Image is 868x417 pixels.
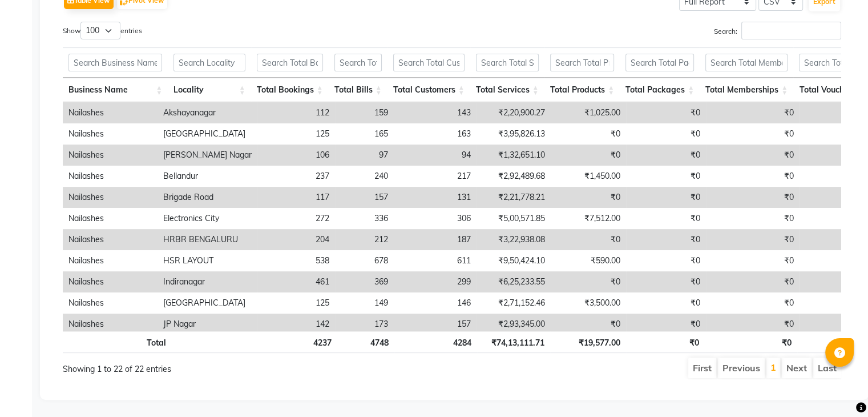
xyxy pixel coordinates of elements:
td: ₹0 [551,187,626,208]
td: ₹590.00 [551,250,626,271]
th: ₹74,13,111.71 [477,331,551,353]
th: Business Name: activate to sort column ascending [63,78,168,102]
td: 125 [257,123,335,145]
th: Total Customers: activate to sort column ascending [387,78,470,102]
td: 165 [335,123,394,145]
th: 4748 [337,331,394,353]
th: ₹19,577.00 [550,331,625,353]
td: ₹0 [626,250,706,271]
td: ₹0 [706,166,800,187]
td: HRBR BENGALURU [158,229,257,250]
td: ₹0 [551,145,626,166]
th: Total Packages: activate to sort column ascending [620,78,700,102]
td: ₹6,25,233.55 [477,271,551,292]
th: Total Services: activate to sort column ascending [470,78,544,102]
td: 143 [394,102,477,123]
input: Search Total Customers [393,54,465,71]
td: ₹0 [626,271,706,292]
td: ₹0 [706,145,800,166]
td: ₹1,450.00 [551,166,626,187]
label: Show entries [63,22,142,39]
td: JP Nagar [158,314,257,335]
input: Search Locality [173,54,245,71]
td: ₹0 [626,208,706,229]
td: Nailashes [63,102,158,123]
td: Nailashes [63,229,158,250]
td: 94 [394,145,477,166]
input: Search Total Services [476,54,539,71]
td: 237 [257,166,335,187]
td: ₹0 [626,102,706,123]
input: Search Total Memberships [705,54,788,71]
td: ₹2,20,900.27 [477,102,551,123]
td: [GEOGRAPHIC_DATA] [158,292,257,314]
td: ₹5,00,571.85 [477,208,551,229]
td: 142 [257,314,335,335]
td: 149 [335,292,394,314]
td: ₹2,92,489.68 [477,166,551,187]
td: ₹3,22,938.08 [477,229,551,250]
div: Showing 1 to 22 of 22 entries [63,356,377,375]
td: ₹0 [626,292,706,314]
td: 97 [335,145,394,166]
td: 678 [335,250,394,271]
td: Electronics City [158,208,257,229]
td: 106 [257,145,335,166]
th: Total Products: activate to sort column ascending [544,78,620,102]
td: ₹2,93,345.00 [477,314,551,335]
td: ₹1,32,651.10 [477,145,551,166]
td: 157 [335,187,394,208]
td: 538 [257,250,335,271]
td: ₹0 [626,187,706,208]
input: Search Total Products [550,54,614,71]
td: 146 [394,292,477,314]
th: ₹0 [626,331,705,353]
td: [PERSON_NAME] Nagar [158,145,257,166]
td: ₹0 [706,250,800,271]
td: 117 [257,187,335,208]
td: Indiranagar [158,271,257,292]
td: ₹0 [551,271,626,292]
td: 157 [394,314,477,335]
td: 212 [335,229,394,250]
td: 217 [394,166,477,187]
td: 272 [257,208,335,229]
td: ₹0 [551,314,626,335]
td: 131 [394,187,477,208]
td: ₹0 [626,145,706,166]
td: 173 [335,314,394,335]
td: ₹9,50,424.10 [477,250,551,271]
td: Brigade Road [158,187,257,208]
td: Nailashes [63,250,158,271]
td: ₹0 [706,271,800,292]
td: 204 [257,229,335,250]
td: Nailashes [63,271,158,292]
td: ₹0 [706,229,800,250]
th: Total [63,331,172,353]
th: Locality: activate to sort column ascending [168,78,251,102]
td: ₹0 [706,102,800,123]
th: ₹0 [705,331,797,353]
td: 611 [394,250,477,271]
a: 1 [770,362,776,373]
td: ₹0 [626,166,706,187]
th: 4284 [394,331,477,353]
td: ₹0 [626,229,706,250]
td: ₹2,21,778.21 [477,187,551,208]
th: Total Memberships: activate to sort column ascending [700,78,793,102]
td: ₹0 [551,123,626,145]
td: ₹0 [626,123,706,145]
td: 125 [257,292,335,314]
td: ₹0 [706,187,800,208]
td: Nailashes [63,166,158,187]
td: ₹3,500.00 [551,292,626,314]
input: Search Total Vouchers [799,54,865,71]
td: Nailashes [63,123,158,145]
input: Search Business Name [68,54,162,71]
td: 240 [335,166,394,187]
td: Nailashes [63,187,158,208]
select: Showentries [80,22,120,39]
td: 187 [394,229,477,250]
th: 4237 [260,331,337,353]
label: Search: [714,22,841,39]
